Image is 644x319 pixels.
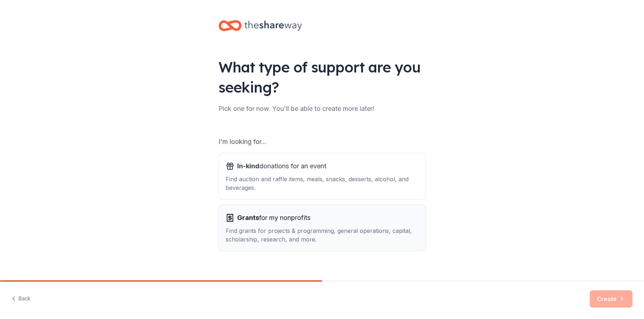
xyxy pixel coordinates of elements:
span: Grants [237,214,259,221]
button: In-kinddonations for an eventFind auction and raffle items, meals, snacks, desserts, alcohol, and... [218,153,425,199]
button: Back [11,291,31,306]
span: for my nonprofits [237,212,310,224]
div: I'm looking for... [218,136,425,147]
div: Find grants for projects & programming, general operations, capital, scholarship, research, and m... [226,226,418,244]
span: In-kind [237,162,259,170]
button: Grantsfor my nonprofitsFind grants for projects & programming, general operations, capital, schol... [218,205,425,251]
span: donations for an event [237,160,326,172]
div: Find auction and raffle items, meals, snacks, desserts, alcohol, and beverages. [226,175,418,192]
div: Pick one for now. You'll be able to create more later! [218,103,425,114]
div: What type of support are you seeking? [218,57,425,97]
